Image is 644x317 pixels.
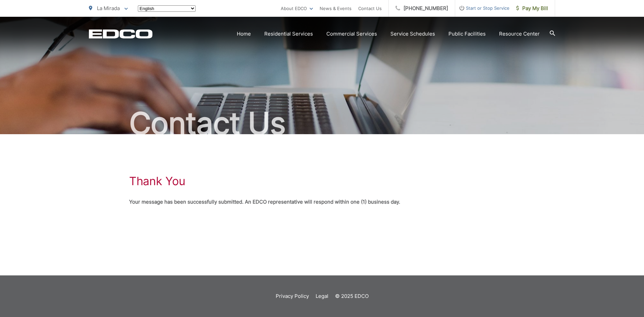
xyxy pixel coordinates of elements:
a: About EDCO [281,4,313,12]
strong: Your message has been successfully submitted. An EDCO representative will respond within one (1) ... [129,199,400,205]
h1: Thank You [129,174,185,188]
a: Privacy Policy [276,292,309,300]
h2: Contact Us [89,107,555,140]
p: © 2025 EDCO [335,292,369,300]
span: Pay My Bill [516,4,548,12]
a: EDCD logo. Return to the homepage. [89,29,153,39]
a: News & Events [320,4,352,12]
a: Public Facilities [448,30,486,38]
a: Service Schedules [390,30,435,38]
span: La Mirada [97,5,120,11]
a: Home [237,30,251,38]
a: Legal [316,292,328,300]
select: Select a language [138,5,196,12]
a: Commercial Services [326,30,377,38]
a: Resource Center [499,30,540,38]
a: Residential Services [264,30,313,38]
a: Contact Us [358,4,382,12]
